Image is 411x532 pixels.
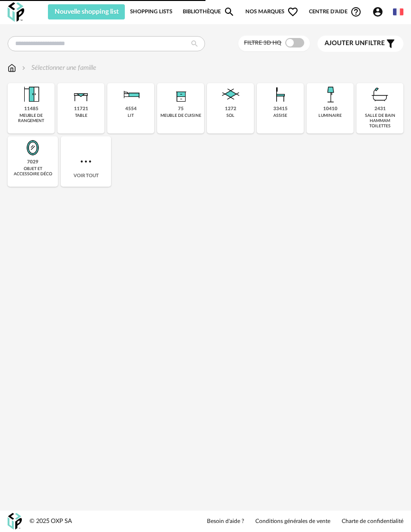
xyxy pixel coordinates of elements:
button: Ajouter unfiltre Filter icon [318,36,403,52]
img: Luminaire.png [319,83,342,106]
span: Filtre 3D HQ [244,40,281,46]
div: © 2025 OXP SA [29,517,72,525]
div: Sélectionner une famille [20,63,96,73]
img: Assise.png [269,83,292,106]
img: more.7b13dc1.svg [78,154,93,169]
div: 10410 [323,106,337,112]
div: meuble de rangement [10,113,52,124]
div: Voir tout [61,136,111,187]
div: objet et accessoire déco [10,166,55,177]
div: meuble de cuisine [160,113,201,118]
div: table [75,113,87,118]
button: Nouvelle shopping list [48,4,125,19]
span: Account Circle icon [372,6,383,18]
span: Nouvelle shopping list [55,9,119,15]
img: OXP [8,2,24,22]
div: luminaire [318,113,342,118]
span: Ajouter un [325,40,364,47]
img: Literie.png [120,83,142,106]
div: lit [128,113,134,118]
div: 7029 [27,159,38,165]
a: Shopping Lists [130,4,172,19]
div: 4554 [125,106,137,112]
img: Sol.png [219,83,242,106]
img: Meuble%20de%20rangement.png [20,83,43,106]
div: 75 [178,106,184,112]
div: salle de bain hammam toilettes [359,113,401,129]
img: svg+xml;base64,PHN2ZyB3aWR0aD0iMTYiIGhlaWdodD0iMTciIHZpZXdCb3g9IjAgMCAxNiAxNyIgZmlsbD0ibm9uZSIgeG... [8,63,16,73]
img: Salle%20de%20bain.png [369,83,392,106]
span: Nos marques [245,4,299,19]
div: 1272 [225,106,236,112]
div: 2431 [374,106,386,112]
div: assise [273,113,287,118]
a: Charte de confidentialité [342,518,403,525]
a: Conditions générales de vente [255,518,330,525]
span: Centre d'aideHelp Circle Outline icon [309,6,362,18]
span: Help Circle Outline icon [350,6,362,18]
a: BibliothèqueMagnify icon [183,4,235,19]
span: filtre [325,39,385,47]
div: 11721 [74,106,88,112]
img: OXP [8,513,22,530]
img: Miroir.png [21,136,44,159]
div: 33415 [273,106,288,112]
img: Rangement.png [169,83,192,106]
div: sol [226,113,234,118]
img: Table.png [70,83,93,106]
span: Magnify icon [224,6,235,18]
span: Account Circle icon [372,6,388,18]
span: Filter icon [385,38,396,49]
span: Heart Outline icon [287,6,299,18]
div: 11485 [24,106,38,112]
img: svg+xml;base64,PHN2ZyB3aWR0aD0iMTYiIGhlaWdodD0iMTYiIHZpZXdCb3g9IjAgMCAxNiAxNiIgZmlsbD0ibm9uZSIgeG... [20,63,28,73]
img: fr [393,7,403,17]
a: Besoin d'aide ? [207,518,244,525]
